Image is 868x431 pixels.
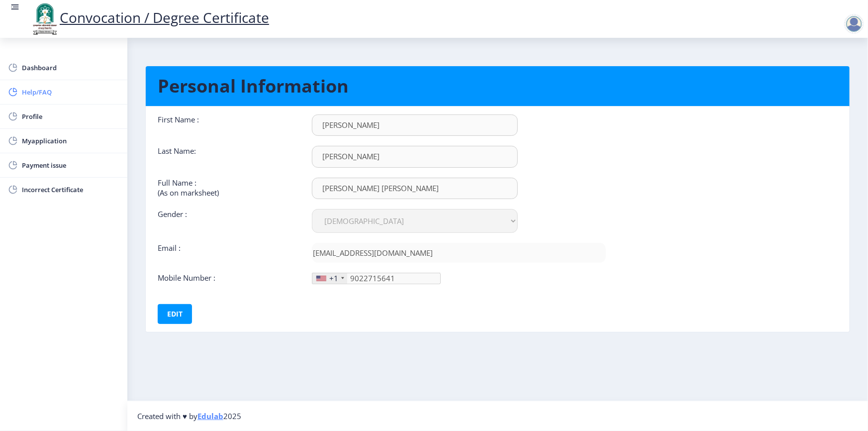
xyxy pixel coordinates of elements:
[150,243,304,263] div: Email :
[22,62,119,74] span: Dashboard
[158,304,192,324] button: Edit
[22,184,119,196] span: Incorrect Certificate
[150,209,304,233] div: Gender :
[150,273,304,284] div: Mobile Number :
[150,146,304,167] div: Last Name:
[158,74,838,98] h1: Personal Information
[150,178,304,199] div: Full Name : (As on marksheet)
[30,8,269,27] a: Convocation / Degree Certificate
[197,411,223,421] a: Edulab
[312,273,347,284] div: United States: +1
[150,114,304,136] div: First Name :
[22,159,119,171] span: Payment issue
[22,135,119,147] span: Myapplication
[329,273,338,283] div: +1
[22,110,119,122] span: Profile
[30,2,60,36] img: logo
[137,411,241,421] span: Created with ♥ by 2025
[22,86,119,98] span: Help/FAQ
[312,273,441,284] input: Mobile No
